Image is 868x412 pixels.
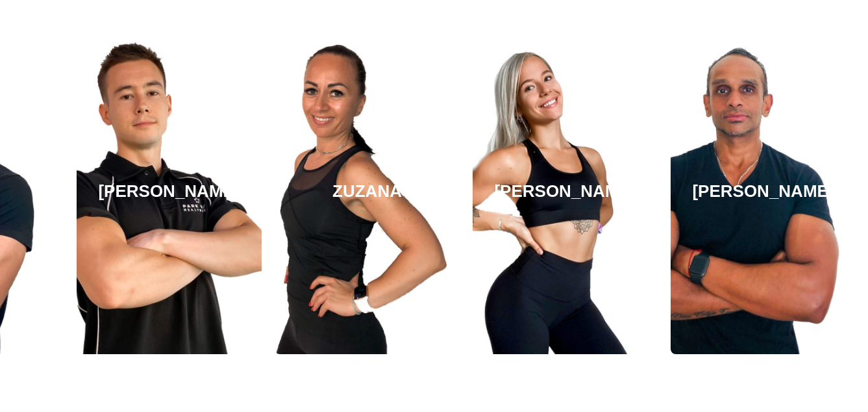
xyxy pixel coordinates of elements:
[473,29,658,354] a: [PERSON_NAME]
[98,181,240,201] h3: [PERSON_NAME]
[671,29,856,354] a: [PERSON_NAME]
[692,181,834,201] h3: [PERSON_NAME]
[494,181,636,201] h3: [PERSON_NAME]
[332,181,402,201] h3: ZUZANA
